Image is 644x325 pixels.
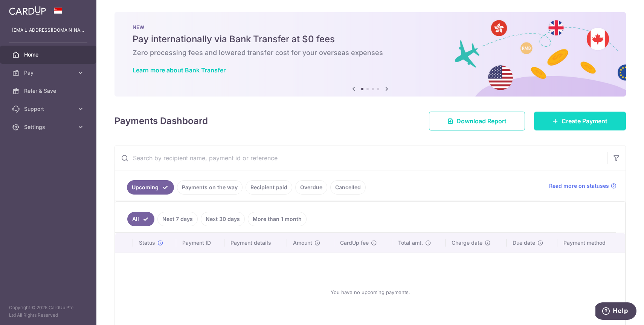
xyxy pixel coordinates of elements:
[24,51,74,58] span: Home
[534,112,626,130] a: Create Payment
[133,66,226,74] a: Learn more about Bank Transfer
[452,239,482,247] span: Charge date
[513,239,535,247] span: Due date
[293,239,312,247] span: Amount
[133,48,608,57] h6: Zero processing fees and lowered transfer cost for your overseas expenses
[12,26,84,34] p: [EMAIL_ADDRESS][DOMAIN_NAME]
[127,212,154,226] a: All
[133,24,608,30] p: NEW
[114,12,626,97] img: Bank transfer banner
[157,212,198,226] a: Next 7 days
[24,123,74,131] span: Settings
[24,105,74,113] span: Support
[549,182,609,190] span: Read more on statuses
[177,180,243,195] a: Payments on the way
[139,239,155,247] span: Status
[24,87,74,95] span: Refer & Save
[429,112,525,130] a: Download Report
[115,146,607,170] input: Search by recipient name, payment id or reference
[295,180,327,195] a: Overdue
[456,117,507,126] span: Download Report
[557,233,625,253] th: Payment method
[24,69,74,77] span: Pay
[9,6,46,15] img: CardUp
[549,182,617,190] a: Read more on statuses
[246,180,292,195] a: Recipient paid
[330,180,366,195] a: Cancelled
[127,180,174,195] a: Upcoming
[595,302,636,321] iframe: Opens a widget where you can find more information
[398,239,423,247] span: Total amt.
[340,239,369,247] span: CardUp fee
[114,114,208,128] h4: Payments Dashboard
[562,117,607,126] span: Create Payment
[224,233,287,253] th: Payment details
[176,233,224,253] th: Payment ID
[201,212,245,226] a: Next 30 days
[133,33,608,45] h5: Pay internationally via Bank Transfer at $0 fees
[248,212,307,226] a: More than 1 month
